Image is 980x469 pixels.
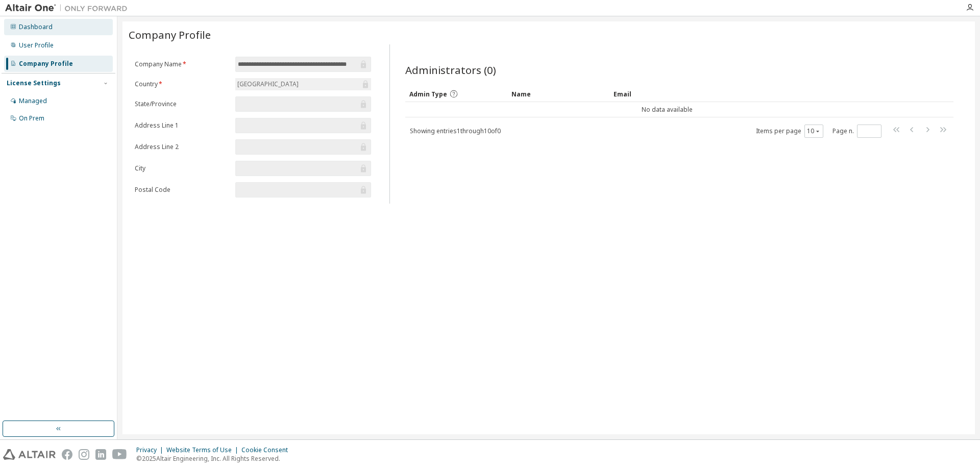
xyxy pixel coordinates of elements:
[135,164,229,172] label: City
[135,60,229,68] label: Company Name
[112,449,127,460] img: youtube.svg
[62,449,72,460] img: facebook.svg
[410,127,501,135] span: Showing entries 1 through 10 of 0
[5,3,133,13] img: Altair One
[19,41,54,50] div: User Profile
[19,23,53,31] div: Dashboard
[19,97,47,105] div: Managed
[166,446,241,454] div: Website Terms of Use
[832,125,881,138] span: Page n.
[405,63,496,77] span: Administrators (0)
[756,125,823,138] span: Items per page
[129,28,211,42] span: Company Profile
[3,449,56,460] img: altair_logo.svg
[236,79,300,90] div: [GEOGRAPHIC_DATA]
[405,102,929,117] td: No data available
[95,449,106,460] img: linkedin.svg
[7,79,61,87] div: License Settings
[135,100,229,108] label: State/Province
[511,86,605,102] div: Name
[135,121,229,130] label: Address Line 1
[807,127,821,135] button: 10
[235,78,371,90] div: [GEOGRAPHIC_DATA]
[614,86,925,102] div: Email
[19,114,44,122] div: On Prem
[136,454,294,463] p: © 2025 Altair Engineering, Inc. All Rights Reserved.
[135,143,229,151] label: Address Line 2
[79,449,89,460] img: instagram.svg
[409,90,447,98] span: Admin Type
[135,186,229,194] label: Postal Code
[19,60,73,68] div: Company Profile
[241,446,294,454] div: Cookie Consent
[136,446,166,454] div: Privacy
[135,80,229,88] label: Country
